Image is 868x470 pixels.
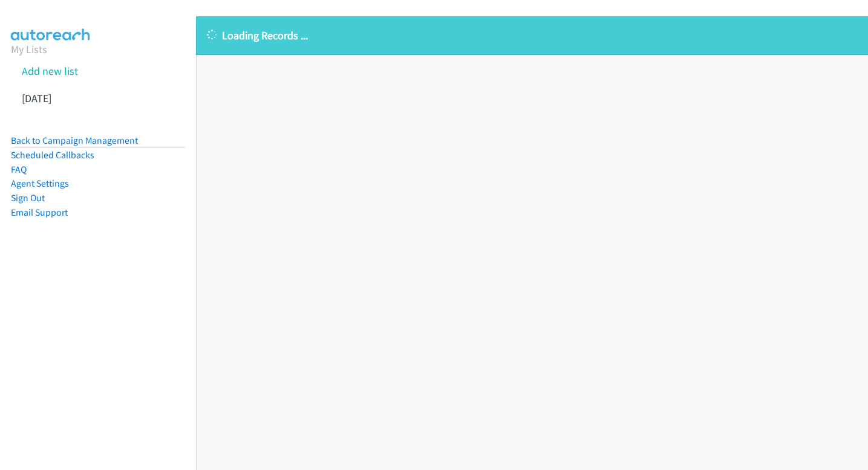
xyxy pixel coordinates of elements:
[22,91,51,105] a: [DATE]
[11,207,68,218] a: Email Support
[22,64,78,78] a: Add new list
[11,42,47,56] a: My Lists
[207,27,857,43] p: Loading Records ...
[11,149,94,161] a: Scheduled Callbacks
[11,192,45,204] a: Sign Out
[11,164,27,175] a: FAQ
[11,135,138,146] a: Back to Campaign Management
[11,178,69,189] a: Agent Settings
